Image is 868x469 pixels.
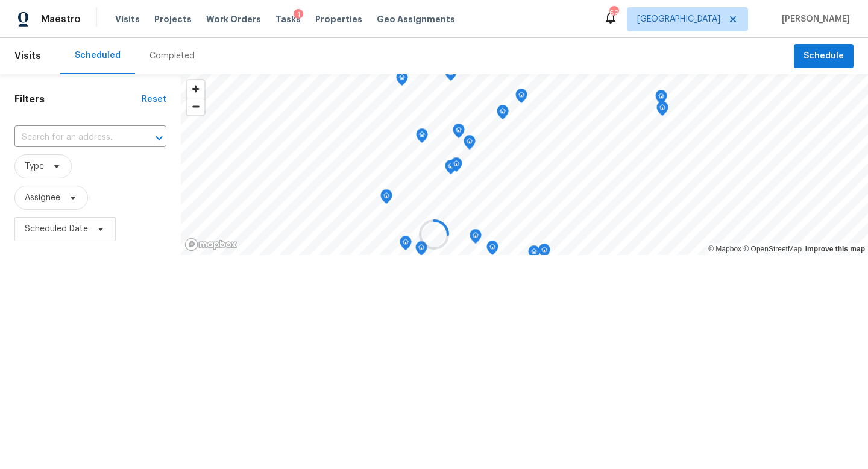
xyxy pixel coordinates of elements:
a: Mapbox [708,245,741,253]
a: OpenStreetMap [743,245,802,253]
a: Improve this map [805,245,865,253]
span: Zoom out [187,98,204,115]
button: Zoom in [187,80,204,98]
button: Zoom out [187,98,204,115]
a: Mapbox homepage [184,238,237,251]
div: 69 [609,7,618,19]
div: 1 [294,9,303,21]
